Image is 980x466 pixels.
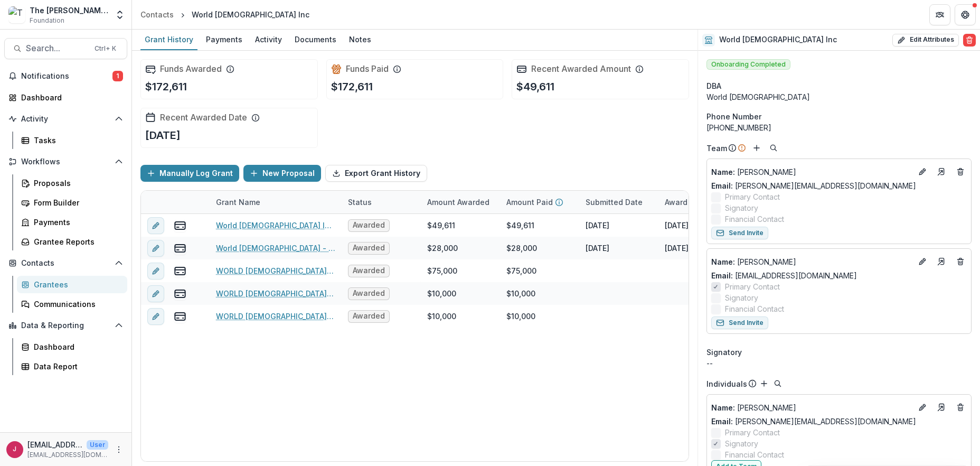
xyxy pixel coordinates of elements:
[711,417,733,426] span: Email:
[210,191,342,213] div: Grant Name
[706,59,790,70] span: Onboarding Completed
[725,292,758,303] span: Signatory
[216,265,335,276] a: WORLD [DEMOGRAPHIC_DATA] - Grant - [DATE]
[929,4,950,25] button: Partners
[342,191,421,213] div: Status
[34,299,119,310] div: Communications
[345,30,375,50] a: Notes
[27,439,82,450] p: [EMAIL_ADDRESS][DOMAIN_NAME]
[92,43,118,54] div: Ctrl + K
[665,220,689,231] div: [DATE]
[353,289,385,298] span: Awarded
[21,259,110,268] span: Contacts
[892,34,959,46] button: Edit Attributes
[17,358,127,375] a: Data Report
[34,361,119,372] div: Data Report
[251,30,286,50] a: Activity
[17,194,127,211] a: Form Builder
[160,64,222,74] h2: Funds Awarded
[4,38,127,59] button: Search...
[30,5,108,16] div: The [PERSON_NAME] Foundation
[243,165,321,182] button: New Proposal
[325,165,427,182] button: Export Grant History
[706,111,761,122] span: Phone Number
[586,220,609,231] div: [DATE]
[427,265,457,276] div: $75,000
[916,255,929,268] button: Edit
[586,243,609,254] div: [DATE]
[21,115,110,124] span: Activity
[34,341,119,352] div: Dashboard
[711,402,912,413] a: Name: [PERSON_NAME]
[725,438,758,449] span: Signatory
[34,197,119,208] div: Form Builder
[711,316,768,329] button: Send Invite
[916,165,929,178] button: Edit
[216,311,335,322] a: WORLD [DEMOGRAPHIC_DATA] - Grant - [DATE]
[4,89,127,106] a: Dashboard
[34,178,119,189] div: Proposals
[4,110,127,127] button: Open Activity
[210,197,267,208] div: Grant Name
[771,377,784,390] button: Search
[531,64,631,74] h2: Recent Awarded Amount
[933,399,950,416] a: Go to contact
[145,127,181,143] p: [DATE]
[147,240,164,257] button: edit
[345,32,375,47] div: Notes
[711,166,912,178] a: Name: [PERSON_NAME]
[706,378,747,389] p: Individuals
[4,153,127,170] button: Open Workflows
[516,79,554,95] p: $49,611
[711,256,912,267] a: Name: [PERSON_NAME]
[346,64,389,74] h2: Funds Paid
[758,377,770,390] button: Add
[506,288,535,299] div: $10,000
[711,403,735,412] span: Name :
[147,263,164,279] button: edit
[34,135,119,146] div: Tasks
[427,311,456,322] div: $10,000
[17,276,127,293] a: Grantees
[706,80,721,91] span: DBA
[579,191,658,213] div: Submitted Date
[136,7,314,22] nav: breadcrumb
[147,217,164,234] button: edit
[954,165,967,178] button: Deletes
[427,288,456,299] div: $10,000
[251,32,286,47] div: Activity
[916,401,929,414] button: Edit
[725,213,784,225] span: Financial Contact
[725,191,780,202] span: Primary Contact
[725,281,780,292] span: Primary Contact
[933,253,950,270] a: Go to contact
[27,450,108,460] p: [EMAIL_ADDRESS][DOMAIN_NAME]
[353,244,385,253] span: Awarded
[290,30,341,50] a: Documents
[665,243,689,254] div: [DATE]
[421,191,500,213] div: Amount Awarded
[954,401,967,414] button: Deletes
[140,9,174,20] div: Contacts
[17,213,127,231] a: Payments
[725,303,784,314] span: Financial Contact
[750,142,763,154] button: Add
[506,311,535,322] div: $10,000
[21,92,119,103] div: Dashboard
[658,191,738,213] div: Award Date
[21,72,112,81] span: Notifications
[506,220,534,231] div: $49,611
[427,243,458,254] div: $28,000
[706,358,972,369] div: --
[34,279,119,290] div: Grantees
[711,167,735,176] span: Name :
[145,79,187,95] p: $172,611
[711,270,857,281] a: Email: [EMAIL_ADDRESS][DOMAIN_NAME]
[353,266,385,275] span: Awarded
[506,197,553,208] p: Amount Paid
[160,113,247,123] h2: Recent Awarded Date
[506,243,537,254] div: $28,000
[4,68,127,85] button: Notifications1
[711,166,912,178] p: [PERSON_NAME]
